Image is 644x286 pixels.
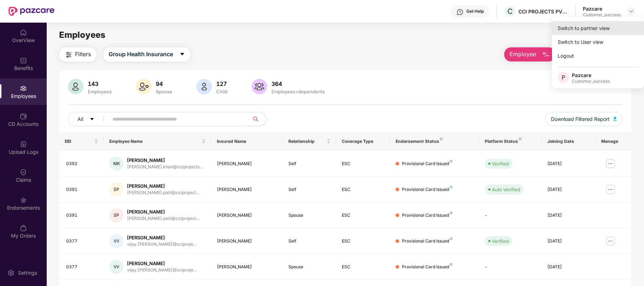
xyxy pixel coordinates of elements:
[288,238,331,245] div: Self
[20,113,27,120] img: svg+xml;base64,PHN2ZyBpZD0iQ0RfQWNjb3VudHMiIGRhdGEtbmFtZT0iQ0QgQWNjb3VudHMiIHhtbG5zPSJodHRwOi8vd3...
[127,234,196,241] div: [PERSON_NAME]
[466,8,484,14] div: Get Help
[485,139,536,144] div: Platform Status
[127,215,199,222] div: [PERSON_NAME].patil@cciproject...
[252,79,267,94] img: svg+xml;base64,PHN2ZyB4bWxucz0iaHR0cDovL3d3dy53My5vcmcvMjAwMC9zdmciIHhtbG5zOnhsaW5rPSJodHRwOi8vd3...
[217,238,277,245] div: [PERSON_NAME]
[66,186,98,193] div: 0391
[20,224,27,232] img: svg+xml;base64,PHN2ZyBpZD0iTXlfT3JkZXJzIiBkYXRhLW5hbWU9Ik15IE9yZGVycyIgeG1sbnM9Imh0dHA6Ly93d3cudz...
[342,186,384,193] div: ESC
[127,267,196,274] div: vijay.[PERSON_NAME]@cciproje...
[342,264,384,270] div: ESC
[127,183,199,189] div: [PERSON_NAME]
[552,21,644,35] div: Switch to partner view
[547,264,590,270] div: [DATE]
[552,35,644,49] div: Switch to User view
[215,89,229,94] div: Child
[66,238,98,245] div: 0377
[217,264,277,270] div: [PERSON_NAME]
[77,115,83,123] span: All
[109,260,123,274] div: VV
[562,73,565,82] span: P
[20,169,27,176] img: svg+xml;base64,PHN2ZyBpZD0iQ2xhaW0iIHhtbG5zPSJodHRwOi8vd3d3LnczLm9yZy8yMDAwL3N2ZyIgd2lkdGg9IjIwIi...
[127,241,196,248] div: vijay.[PERSON_NAME]@cciproje...
[90,117,94,122] span: caret-down
[127,157,203,164] div: [PERSON_NAME]
[86,89,113,94] div: Employees
[65,139,93,144] span: EID
[456,8,464,16] img: svg+xml;base64,PHN2ZyBpZD0iSGVscC0zMngzMiIgeG1sbnM9Imh0dHA6Ly93d3cudzMub3JnLzIwMDAvc3ZnIiB3aWR0aD...
[596,132,631,151] th: Manage
[518,8,568,15] div: CCI PROJECTS PVT LTD
[572,78,610,84] div: Customer_success
[127,189,199,196] div: [PERSON_NAME].patil@cciproject...
[605,184,616,195] img: manageButton
[217,186,277,193] div: [PERSON_NAME]
[64,51,73,59] img: svg+xml;base64,PHN2ZyB4bWxucz0iaHR0cDovL3d3dy53My5vcmcvMjAwMC9zdmciIHdpZHRoPSIyNCIgaGVpZ2h0PSIyNC...
[104,132,211,151] th: Employee Name
[127,209,199,215] div: [PERSON_NAME]
[450,160,453,163] img: svg+xml;base64,PHN2ZyB4bWxucz0iaHR0cDovL3d3dy53My5vcmcvMjAwMC9zdmciIHdpZHRoPSI4IiBoZWlnaHQ9IjgiIH...
[66,264,98,270] div: 0377
[86,80,113,87] div: 143
[215,80,229,87] div: 127
[396,139,474,144] div: Endorsement Status
[136,79,151,94] img: svg+xml;base64,PHN2ZyB4bWxucz0iaHR0cDovL3d3dy53My5vcmcvMjAwMC9zdmciIHhtbG5zOnhsaW5rPSJodHRwOi8vd3...
[504,47,556,62] button: Employee
[249,116,263,122] span: search
[59,132,104,151] th: EID
[179,51,185,58] span: caret-down
[217,160,277,167] div: [PERSON_NAME]
[154,89,174,94] div: Spouse
[109,50,173,59] span: Group Health Insurance
[270,89,326,94] div: Employees+dependents
[66,160,98,167] div: 0392
[583,12,621,18] div: Customer_success
[217,212,277,219] div: [PERSON_NAME]
[342,238,384,245] div: ESC
[20,141,27,148] img: svg+xml;base64,PHN2ZyBpZD0iVXBsb2FkX0xvZ3MiIGRhdGEtbmFtZT0iVXBsb2FkIExvZ3MiIHhtbG5zPSJodHRwOi8vd3...
[249,112,266,126] button: search
[402,264,453,270] div: Provisional Card Issued
[547,238,590,245] div: [DATE]
[583,5,621,12] div: Pazcare
[196,79,212,94] img: svg+xml;base64,PHN2ZyB4bWxucz0iaHR0cDovL3d3dy53My5vcmcvMjAwMC9zdmciIHhtbG5zOnhsaW5rPSJodHRwOi8vd3...
[109,182,123,197] div: SP
[68,112,111,126] button: Allcaret-down
[507,7,513,16] span: C
[270,80,326,87] div: 364
[547,212,590,219] div: [DATE]
[109,208,123,222] div: SP
[450,263,453,266] img: svg+xml;base64,PHN2ZyB4bWxucz0iaHR0cDovL3d3dy53My5vcmcvMjAwMC9zdmciIHdpZHRoPSI4IiBoZWlnaHQ9IjgiIH...
[402,160,453,167] div: Provisional Card Issued
[551,115,610,123] span: Download Filtered Report
[20,57,27,64] img: svg+xml;base64,PHN2ZyBpZD0iQmVuZWZpdHMiIHhtbG5zPSJodHRwOi8vd3d3LnczLm9yZy8yMDAwL3N2ZyIgd2lkdGg9Ij...
[109,157,123,171] div: MK
[211,132,283,151] th: Insured Name
[59,47,96,62] button: Filters
[492,238,509,245] div: Verified
[68,79,84,94] img: svg+xml;base64,PHN2ZyB4bWxucz0iaHR0cDovL3d3dy53My5vcmcvMjAwMC9zdmciIHhtbG5zOnhsaW5rPSJodHRwOi8vd3...
[613,117,617,121] img: svg+xml;base64,PHN2ZyB4bWxucz0iaHR0cDovL3d3dy53My5vcmcvMjAwMC9zdmciIHhtbG5zOnhsaW5rPSJodHRwOi8vd3...
[109,139,200,144] span: Employee Name
[605,158,616,169] img: manageButton
[402,212,453,219] div: Provisional Card Issued
[572,72,610,78] div: Pazcare
[402,238,453,245] div: Provisional Card Issued
[8,7,54,16] img: New Pazcare Logo
[450,237,453,240] img: svg+xml;base64,PHN2ZyB4bWxucz0iaHR0cDovL3d3dy53My5vcmcvMjAwMC9zdmciIHdpZHRoPSI4IiBoZWlnaHQ9IjgiIH...
[479,203,542,228] td: -
[342,212,384,219] div: ESC
[7,269,15,276] img: svg+xml;base64,PHN2ZyBpZD0iU2V0dGluZy0yMHgyMCIgeG1sbnM9Imh0dHA6Ly93d3cudzMub3JnLzIwMDAvc3ZnIiB3aW...
[440,138,443,140] img: svg+xml;base64,PHN2ZyB4bWxucz0iaHR0cDovL3d3dy53My5vcmcvMjAwMC9zdmciIHdpZHRoPSI4IiBoZWlnaHQ9IjgiIH...
[552,49,644,63] div: Logout
[288,186,331,193] div: Self
[479,254,542,280] td: -
[542,132,596,151] th: Joining Date
[20,85,27,92] img: svg+xml;base64,PHN2ZyBpZD0iRW1wbG95ZWVzIiB4bWxucz0iaHR0cDovL3d3dy53My5vcmcvMjAwMC9zdmciIHdpZHRoPS...
[450,186,453,188] img: svg+xml;base64,PHN2ZyB4bWxucz0iaHR0cDovL3d3dy53My5vcmcvMjAwMC9zdmciIHdpZHRoPSI4IiBoZWlnaHQ9IjgiIH...
[20,29,27,36] img: svg+xml;base64,PHN2ZyBpZD0iSG9tZSIgeG1sbnM9Imh0dHA6Ly93d3cudzMub3JnLzIwMDAvc3ZnIiB3aWR0aD0iMjAiIG...
[16,269,39,276] div: Settings
[450,211,453,214] img: svg+xml;base64,PHN2ZyB4bWxucz0iaHR0cDovL3d3dy53My5vcmcvMjAwMC9zdmciIHdpZHRoPSI4IiBoZWlnaHQ9IjgiIH...
[605,235,616,247] img: manageButton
